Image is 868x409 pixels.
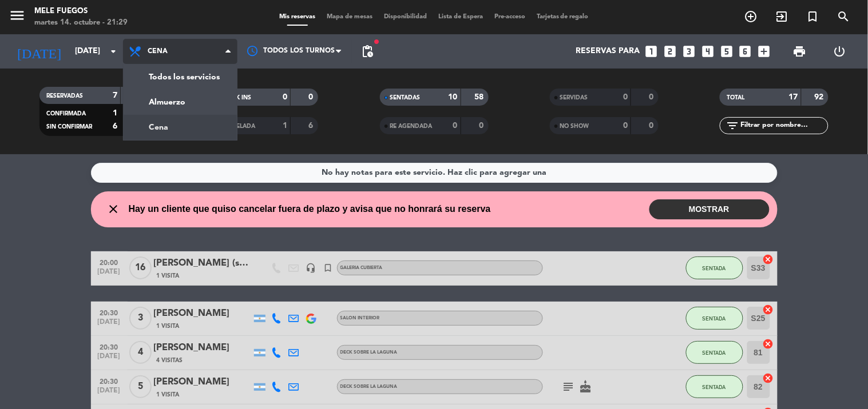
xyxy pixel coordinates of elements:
strong: 7 [113,91,117,99]
i: looks_4 [700,44,715,59]
span: 20:30 [95,374,124,387]
span: print [793,45,807,58]
div: [PERSON_NAME] (socio) [154,256,251,271]
div: Mele Fuegos [34,6,128,17]
span: Lista de Espera [433,14,489,20]
i: looks_5 [719,44,734,59]
i: [DATE] [9,39,69,64]
strong: 6 [113,122,117,130]
span: fiber_manual_record [373,38,380,45]
div: [PERSON_NAME] [154,375,251,390]
i: subject [562,380,576,394]
i: looks_one [644,44,659,59]
span: TOTAL [727,95,744,101]
i: menu [9,7,26,24]
div: LOG OUT [820,34,859,69]
i: cake [579,380,593,394]
div: No hay notas para este servicio. Haz clic para agregar una [322,166,546,179]
span: [DATE] [95,318,124,331]
span: CANCELADA [220,123,255,129]
div: [PERSON_NAME] [154,306,251,321]
div: [PERSON_NAME] [154,340,251,355]
span: DECK SOBRE LA LAGUNA [340,384,398,389]
i: exit_to_app [775,10,789,23]
strong: 0 [649,122,656,130]
a: Almuerzo [124,90,237,115]
span: [DATE] [95,268,124,281]
span: 16 [129,256,152,279]
span: SENTADA [703,315,726,322]
strong: 0 [283,93,287,101]
span: 4 [129,341,152,364]
strong: 17 [789,93,798,101]
strong: 0 [649,93,656,101]
span: DECK SOBRE LA LAGUNA [340,350,398,355]
a: Todos los servicios [124,65,237,90]
span: 1 Visita [157,390,180,399]
i: power_settings_new [833,45,846,58]
span: 4 Visitas [157,356,183,365]
span: NO SHOW [560,123,589,129]
span: Reservas para [576,47,640,56]
span: GALERIA CUBIERTA [340,266,383,270]
span: 5 [129,375,152,398]
span: SENTADA [703,384,726,390]
i: turned_in_not [323,263,334,273]
span: SALON INTERIOR [340,316,380,320]
span: Cena [148,47,168,55]
span: [DATE] [95,352,124,366]
span: [DATE] [95,387,124,400]
i: arrow_drop_down [106,45,120,58]
span: SENTADAS [390,95,421,101]
i: filter_list [726,119,739,133]
i: looks_two [663,44,677,59]
span: Disponibilidad [378,14,433,20]
i: headset_mic [306,263,316,273]
span: Pre-acceso [489,14,531,20]
img: google-logo.png [306,314,316,324]
span: Mis reservas [274,14,321,20]
span: 20:30 [95,340,124,353]
i: cancel [763,254,774,265]
button: MOSTRAR [649,199,770,219]
i: cancel [763,304,774,315]
i: close [107,202,121,216]
strong: 0 [623,122,628,130]
span: Tarjetas de regalo [531,14,594,20]
span: RESERVADAS [46,93,83,99]
span: CONFIRMADA [46,111,86,117]
i: add_box [757,44,772,59]
span: 20:00 [95,255,124,268]
i: cancel [763,338,774,350]
span: 20:30 [95,306,124,319]
input: Filtrar por nombre... [739,119,828,132]
strong: 0 [453,122,458,130]
i: turned_in_not [806,10,820,23]
i: looks_6 [738,44,753,59]
span: 1 Visita [157,271,180,280]
i: add_circle_outline [744,10,758,23]
span: RE AGENDADA [390,123,433,129]
a: Cena [124,115,237,140]
i: looks_3 [681,44,696,59]
strong: 92 [815,93,826,101]
span: SIN CONFIRMAR [46,124,92,130]
strong: 1 [283,122,287,130]
strong: 6 [309,122,316,130]
strong: 10 [449,93,458,101]
span: 3 [129,307,152,330]
div: martes 14. octubre - 21:29 [34,17,128,29]
strong: 1 [113,109,117,117]
strong: 58 [474,93,486,101]
span: SENTADA [703,265,726,271]
span: Hay un cliente que quiso cancelar fuera de plazo y avisa que no honrará su reserva [129,202,491,216]
i: cancel [763,372,774,384]
i: search [837,10,851,23]
span: pending_actions [360,45,374,58]
strong: 0 [623,93,628,101]
span: Mapa de mesas [321,14,378,20]
strong: 0 [479,122,486,130]
span: SERVIDAS [560,95,588,101]
span: SENTADA [703,350,726,356]
span: 1 Visita [157,322,180,331]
